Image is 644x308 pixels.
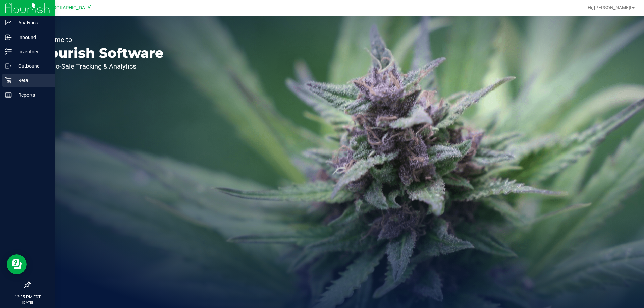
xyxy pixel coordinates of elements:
[3,294,52,300] p: 12:35 PM EDT
[5,48,12,55] inline-svg: Inventory
[5,34,12,41] inline-svg: Inbound
[12,62,52,70] p: Outbound
[36,63,164,70] p: Seed-to-Sale Tracking & Analytics
[5,63,12,69] inline-svg: Outbound
[588,5,631,10] span: Hi, [PERSON_NAME]!
[5,77,12,84] inline-svg: Retail
[36,36,164,43] p: Welcome to
[46,5,92,11] span: [GEOGRAPHIC_DATA]
[36,46,164,60] p: Flourish Software
[5,91,12,98] inline-svg: Reports
[12,76,52,84] p: Retail
[3,300,52,305] p: [DATE]
[5,19,12,26] inline-svg: Analytics
[12,48,52,56] p: Inventory
[7,254,27,274] iframe: Resource center
[12,19,52,27] p: Analytics
[12,91,52,99] p: Reports
[12,33,52,41] p: Inbound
